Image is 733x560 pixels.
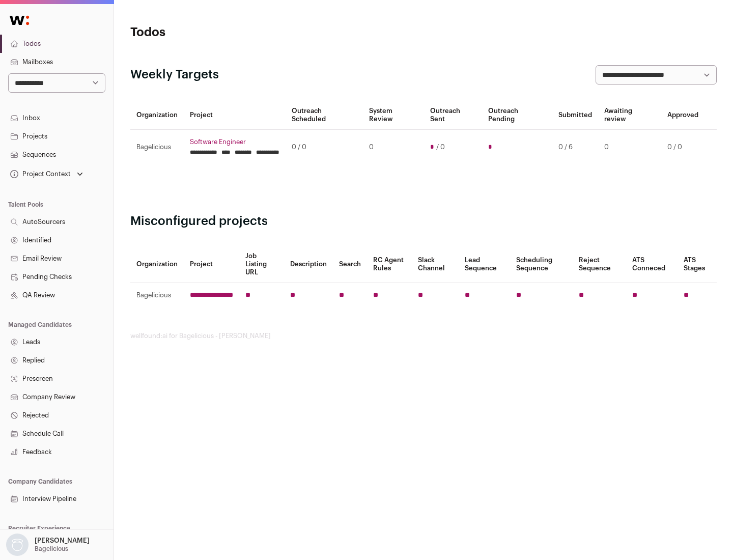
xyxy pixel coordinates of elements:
[661,130,704,165] td: 0 / 0
[190,138,279,146] a: Software Engineer
[35,545,68,553] p: Bagelicious
[8,167,85,181] button: Open dropdown
[626,246,677,283] th: ATS Conneced
[367,246,411,283] th: RC Agent Rules
[286,130,363,165] td: 0 / 0
[552,101,598,130] th: Submitted
[184,246,239,283] th: Project
[459,246,510,283] th: Lead Sequence
[4,10,35,31] img: Wellfound
[130,332,717,340] footer: wellfound:ai for Bagelicious - [PERSON_NAME]
[333,246,367,283] th: Search
[130,283,184,308] td: Bagelicious
[130,24,326,41] h1: Todos
[130,130,184,165] td: Bagelicious
[130,67,219,83] h2: Weekly Targets
[184,101,286,130] th: Project
[286,101,363,130] th: Outreach Scheduled
[573,246,627,283] th: Reject Sequence
[510,246,573,283] th: Scheduling Sequence
[239,246,284,283] th: Job Listing URL
[436,143,445,151] span: / 0
[363,101,424,130] th: System Review
[8,170,71,178] div: Project Context
[6,534,29,556] img: nopic.png
[412,246,459,283] th: Slack Channel
[598,130,661,165] td: 0
[598,101,661,130] th: Awaiting review
[552,130,598,165] td: 0 / 6
[130,101,184,130] th: Organization
[284,246,333,283] th: Description
[4,534,92,556] button: Open dropdown
[130,246,184,283] th: Organization
[678,246,717,283] th: ATS Stages
[130,213,717,230] h2: Misconfigured projects
[424,101,483,130] th: Outreach Sent
[35,537,90,545] p: [PERSON_NAME]
[482,101,552,130] th: Outreach Pending
[363,130,424,165] td: 0
[661,101,704,130] th: Approved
